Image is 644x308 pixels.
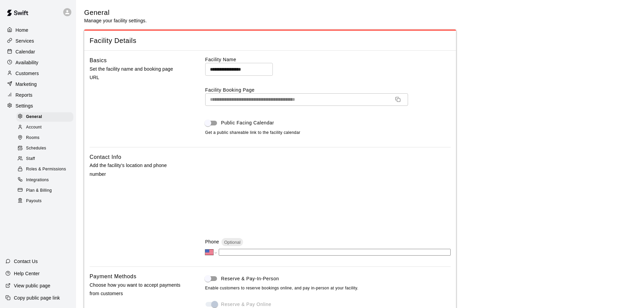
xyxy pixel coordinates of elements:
p: View public page [14,282,50,289]
p: Reports [16,92,32,98]
a: Services [5,36,71,46]
div: Plan & Billing [16,186,73,195]
span: Rooms [26,135,40,141]
p: Availability [16,59,39,66]
a: Integrations [16,175,76,185]
button: Copy URL [392,94,403,105]
span: Roles & Permissions [26,166,66,173]
h6: Payment Methods [90,272,137,281]
span: Account [26,124,42,131]
a: Home [5,25,71,35]
p: Settings [16,102,33,109]
a: Marketing [5,79,71,89]
div: Integrations [16,175,73,185]
p: Phone [205,238,219,245]
h5: General [84,8,147,17]
a: Account [16,122,76,133]
a: Plan & Billing [16,185,76,196]
p: Help Center [14,270,40,277]
span: Schedules [26,145,46,152]
a: Schedules [16,143,76,154]
span: Facility Details [90,36,451,45]
iframe: Secure address input frame [204,151,452,229]
div: Staff [16,154,73,164]
span: Public Facing Calendar [221,119,274,126]
p: Choose how you want to accept payments from customers [90,281,184,298]
div: Payouts [16,196,73,206]
span: Plan & Billing [26,187,52,194]
span: Reserve & Pay Online [221,301,271,308]
label: Facility Booking Page [205,87,451,93]
span: Enable customers to reserve bookings online, and pay in-person at your facility. [205,285,451,292]
span: Reserve & Pay-In-Person [221,275,279,282]
p: Manage your facility settings. [84,17,147,24]
span: General [26,114,42,120]
p: Contact Us [14,258,38,265]
p: Home [16,27,28,33]
p: Customers [16,70,39,77]
p: Calendar [16,48,35,55]
a: Rooms [16,133,76,143]
span: Integrations [26,177,49,184]
a: Settings [5,101,71,111]
a: General [16,112,76,122]
p: Marketing [16,81,37,88]
span: Staff [26,156,35,162]
a: Reports [5,90,71,100]
p: Add the facility's location and phone number [90,161,184,178]
p: Set the facility name and booking page URL [90,65,184,82]
a: Payouts [16,196,76,206]
a: Staff [16,154,76,164]
div: General [16,112,73,122]
span: Payouts [26,198,42,205]
span: Get a public shareable link to the facility calendar [205,129,301,136]
div: Rooms [16,133,73,143]
h6: Basics [90,56,107,65]
label: Facility Name [205,56,451,63]
p: Copy public page link [14,294,60,301]
a: Calendar [5,47,71,57]
a: Availability [5,57,71,68]
div: Schedules [16,144,73,153]
span: Optional [221,240,243,245]
a: Roles & Permissions [16,164,76,175]
div: Roles & Permissions [16,165,73,174]
div: Account [16,123,73,132]
a: Customers [5,68,71,78]
h6: Contact Info [90,153,121,162]
p: Services [16,38,34,44]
